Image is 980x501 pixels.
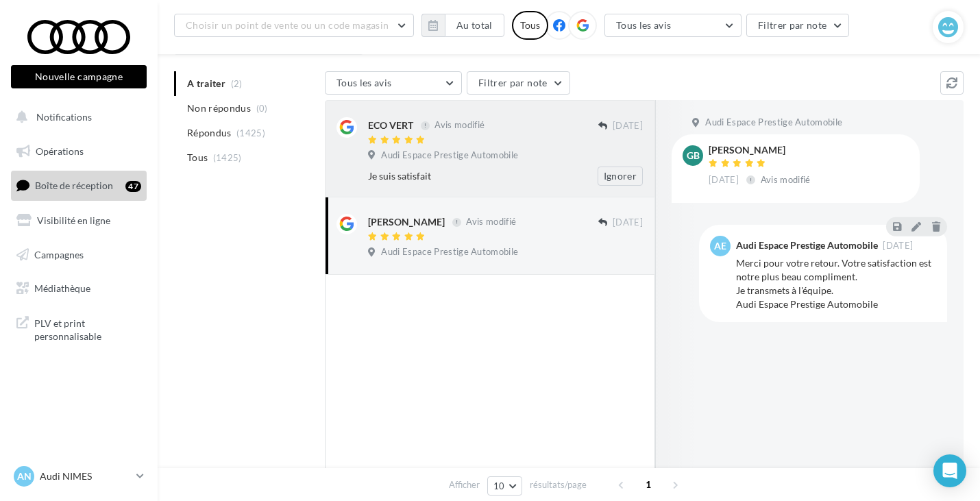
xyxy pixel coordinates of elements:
[933,454,966,487] div: Open Intercom Messenger
[449,478,480,491] span: Afficher
[736,241,878,250] div: Audi Espace Prestige Automobile
[213,152,242,163] span: (1425)
[11,65,147,88] button: Nouvelle campagne
[187,101,251,115] span: Non répondus
[381,149,518,162] span: Audi Espace Prestige Automobile
[613,217,643,229] span: [DATE]
[493,480,505,491] span: 10
[8,308,149,349] a: PLV et print personnalisable
[530,478,587,491] span: résultats/page
[434,120,485,131] span: Avis modifié
[187,151,208,164] span: Tous
[637,474,659,496] span: 1
[37,215,110,226] span: Visibilité en ligne
[8,171,149,200] a: Boîte de réception47
[34,282,90,294] span: Médiathèque
[34,314,141,343] span: PLV et print personnalisable
[709,174,739,186] span: [DATE]
[512,11,548,40] div: Tous
[709,145,813,155] div: [PERSON_NAME]
[381,246,518,258] span: Audi Espace Prestige Automobile
[187,126,232,140] span: Répondus
[8,274,149,303] a: Médiathèque
[368,215,445,229] div: [PERSON_NAME]
[687,149,700,162] span: GB
[736,256,936,311] div: Merci pour votre retour. Votre satisfaction est notre plus beau compliment. Je transmets à l'équi...
[236,127,265,138] span: (1425)
[34,248,84,260] span: Campagnes
[761,174,811,185] span: Avis modifié
[598,167,643,186] button: Ignorer
[174,14,414,37] button: Choisir un point de vente ou un code magasin
[8,137,149,166] a: Opérations
[613,120,643,132] span: [DATE]
[746,14,850,37] button: Filtrer par note
[8,206,149,235] a: Visibilité en ligne
[325,71,462,95] button: Tous les avis
[421,14,504,37] button: Au total
[35,180,113,191] span: Boîte de réception
[616,19,672,31] span: Tous les avis
[8,241,149,269] a: Campagnes
[705,117,842,129] span: Audi Espace Prestige Automobile
[368,169,554,183] div: Je suis satisfait
[336,77,392,88] span: Tous les avis
[445,14,504,37] button: Au total
[40,469,131,483] p: Audi NIMES
[36,145,84,157] span: Opérations
[11,463,147,489] a: AN Audi NIMES
[125,181,141,192] div: 47
[467,71,570,95] button: Filtrer par note
[256,103,268,114] span: (0)
[186,19,389,31] span: Choisir un point de vente ou un code magasin
[714,239,726,253] span: AE
[368,119,413,132] div: ECO VERT
[466,217,516,228] span: Avis modifié
[487,476,522,496] button: 10
[883,241,913,250] span: [DATE]
[17,469,32,483] span: AN
[36,111,92,123] span: Notifications
[8,103,144,132] button: Notifications
[604,14,742,37] button: Tous les avis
